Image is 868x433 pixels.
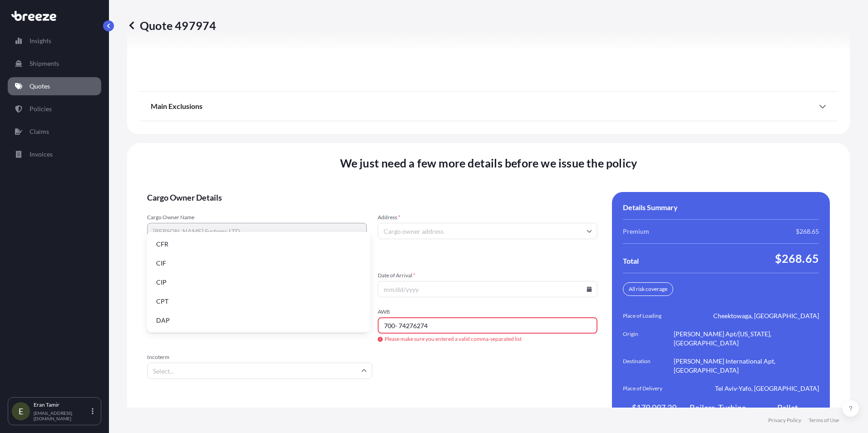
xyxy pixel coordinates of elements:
p: Quote 497974 [127,18,216,33]
span: Details Summary [623,203,678,212]
li: CFR [151,236,366,253]
span: Destination [623,357,674,375]
span: E [19,407,23,416]
span: Cargo Owner Details [147,192,597,203]
a: Insights [8,32,101,50]
span: Cheektowaga, [GEOGRAPHIC_DATA] [713,311,819,320]
input: mm/dd/yyyy [378,281,597,297]
span: Cargo Owner Name [147,214,367,221]
a: Claims [8,123,101,141]
p: Policies [30,104,52,113]
p: Invoices [30,150,53,159]
span: [PERSON_NAME] Apt/[US_STATE], [GEOGRAPHIC_DATA] [674,330,819,348]
span: Date of Arrival [378,272,597,279]
span: Shipment details [147,250,597,261]
input: Cargo owner address [378,223,597,239]
p: Claims [30,127,49,136]
span: AWB [378,308,597,315]
a: Privacy Policy [768,417,801,424]
a: Terms of Use [809,417,839,424]
span: Address [378,214,597,221]
a: Invoices [8,145,101,163]
span: $268.65 [796,227,819,236]
span: Boilers, Turbines, Industrial Machinery and Mechanical Appliances [690,402,753,413]
span: Main Exclusions [151,102,202,111]
span: Pallet [777,402,798,413]
a: Shipments [8,54,101,73]
span: Incoterm [147,354,372,361]
span: Place of Loading [623,311,674,320]
span: Please make sure you entered a valid comma-separated list [378,335,597,343]
p: Insights [30,36,51,45]
p: Eran Tamir [34,401,90,408]
span: $179,097.29 [632,402,676,413]
span: Tel Aviv-Yafo, [GEOGRAPHIC_DATA] [715,384,819,393]
span: Total [623,256,639,266]
span: Origin [623,330,674,348]
input: Select... [147,363,372,379]
a: Policies [8,100,101,118]
span: Place of Delivery [623,384,674,393]
li: CPT [151,293,366,310]
span: $268.65 [775,251,819,266]
span: Premium [623,227,649,236]
p: Quotes [30,82,50,91]
p: [EMAIL_ADDRESS][DOMAIN_NAME] [34,410,90,421]
li: CIP [151,274,366,291]
div: All risk coverage [623,282,673,296]
li: DAP [151,312,366,329]
input: Number1, number2,... [378,317,597,334]
li: CIF [151,255,366,272]
span: We just need a few more details before we issue the policy [340,156,637,170]
li: DDP [151,331,366,348]
div: Main Exclusions [151,95,826,117]
span: [PERSON_NAME] International Apt, [GEOGRAPHIC_DATA] [674,357,819,375]
p: Shipments [30,59,59,68]
a: Quotes [8,77,101,95]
